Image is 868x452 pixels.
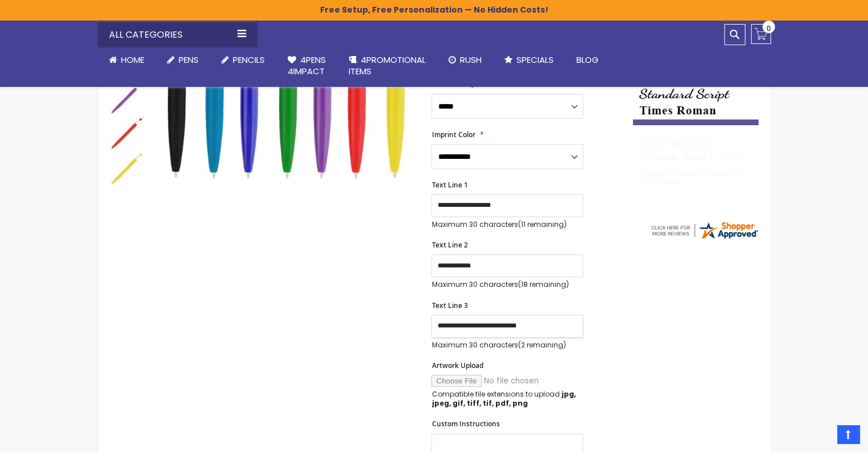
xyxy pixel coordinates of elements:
p: Maximum 30 characters [431,280,583,289]
span: 0 [766,23,771,34]
span: CO [721,151,734,163]
a: 0 [751,24,771,44]
span: Pens [179,54,199,66]
span: Specials [516,54,554,66]
span: - , [716,151,819,163]
span: Pencils [233,54,265,66]
span: Imprint Color [431,130,475,139]
span: Custom Instructions [431,419,499,429]
span: Text Line 3 [431,301,467,310]
a: Home [98,47,156,73]
a: Specials [493,47,565,73]
img: Preston B Click Pen [109,116,143,150]
a: Rush [437,47,493,73]
img: 4pens.com widget logo [649,220,759,241]
span: Artwork Upload [431,361,483,370]
span: [PERSON_NAME] [641,151,716,163]
p: Maximum 30 characters [431,341,583,350]
a: 4Pens4impact [276,47,337,85]
span: Text Line 1 [431,180,467,190]
span: (2 remaining) [518,340,566,350]
p: Maximum 30 characters [431,220,583,229]
a: Pencils [210,47,276,73]
p: Compatible file extensions to upload: [431,390,583,408]
a: Blog [565,47,610,73]
span: 4Pens 4impact [288,54,326,77]
span: 4PROMOTIONAL ITEMS [349,54,426,77]
span: Text Line 2 [431,240,467,250]
div: Preston B Click Pen [109,115,144,150]
a: 4pens.com certificate URL [649,233,759,243]
div: Preston B Click Pen [109,79,144,115]
strong: jpg, jpeg, gif, tiff, tif, pdf, png [431,389,575,408]
a: Pens [156,47,210,73]
div: Customer service is great and very helpful [641,170,752,194]
div: All Categories [98,22,257,47]
span: Home [121,54,144,66]
span: (18 remaining) [518,279,568,289]
span: [GEOGRAPHIC_DATA] [736,151,819,163]
span: (11 remaining) [518,219,566,229]
img: Preston B Click Pen [109,81,143,115]
a: 4PROMOTIONALITEMS [337,47,437,85]
span: Rush [460,54,482,66]
div: Preston B Click Pen [109,150,143,186]
span: Blog [576,54,599,66]
img: Preston B Click Pen [109,151,143,186]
